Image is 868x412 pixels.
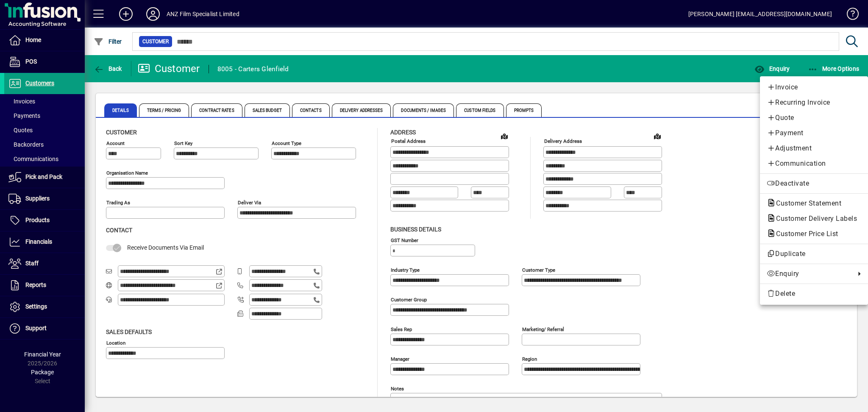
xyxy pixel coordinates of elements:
[767,199,846,207] span: Customer Statement
[760,176,868,191] button: Deactivate customer
[767,230,843,238] span: Customer Price List
[767,143,861,153] span: Adjustment
[767,178,861,189] span: Deactivate
[767,289,861,299] span: Delete
[767,214,861,223] span: Customer Delivery Labels
[767,113,861,123] span: Quote
[767,82,861,92] span: Invoice
[767,249,861,259] span: Duplicate
[767,97,861,108] span: Recurring Invoice
[767,128,861,138] span: Payment
[767,159,861,169] span: Communication
[767,269,851,279] span: Enquiry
